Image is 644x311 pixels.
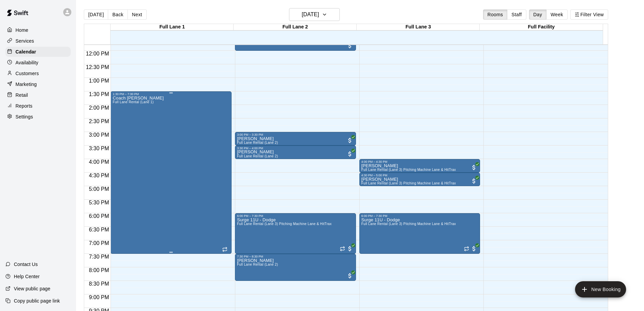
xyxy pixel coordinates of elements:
[111,91,232,254] div: 1:30 PM – 7:30 PM: Coach Wes
[361,160,478,163] div: 4:00 PM – 4:30 PM
[237,147,354,150] div: 3:30 PM – 4:00 PM
[340,246,345,251] span: Recurring event
[361,174,478,177] div: 4:30 PM – 5:00 PM
[87,118,111,124] span: 2:30 PM
[87,240,111,246] span: 7:00 PM
[113,92,230,96] div: 1:30 PM – 7:30 PM
[87,200,111,205] span: 5:30 PM
[84,64,111,70] span: 12:30 PM
[16,113,33,120] p: Settings
[5,79,71,89] a: Marketing
[5,112,71,122] a: Settings
[480,24,603,30] div: Full Facility
[237,222,332,226] span: Full Lane Rental (Lane 3) Pitching Machine Lane & HitTrax
[5,47,71,57] a: Calendar
[289,8,340,21] button: [DATE]
[87,281,111,287] span: 8:30 PM
[87,254,111,260] span: 7:30 PM
[464,246,469,251] span: Recurring event
[361,222,456,226] span: Full Lane Rental (Lane 3) Pitching Machine Lane & HitTrax
[5,68,71,79] a: Customers
[234,24,357,30] div: Full Lane 2
[14,261,38,268] p: Contact Us
[347,42,353,49] span: All customers have paid
[111,24,234,30] div: Full Lane 1
[471,245,477,252] span: All customers have paid
[347,151,353,157] span: All customers have paid
[16,59,39,66] p: Availability
[87,173,111,178] span: 4:30 PM
[361,168,456,172] span: Full Lane Rental (Lane 3) Pitching Machine Lane & HitTrax
[471,178,477,184] span: All customers have paid
[87,146,111,151] span: 3:30 PM
[16,48,36,55] p: Calendar
[87,78,111,84] span: 1:00 PM
[5,25,71,35] a: Home
[16,81,37,88] p: Marketing
[575,281,626,297] button: add
[570,9,608,20] button: Filter View
[237,263,278,266] span: Full Lane Rental (Lane 2)
[507,9,526,20] button: Staff
[87,267,111,273] span: 8:00 PM
[87,91,111,97] span: 1:30 PM
[347,245,353,252] span: All customers have paid
[347,272,353,279] span: All customers have paid
[87,294,111,300] span: 9:00 PM
[237,154,278,158] span: Full Lane Rental (Lane 2)
[347,137,353,144] span: All customers have paid
[16,92,28,98] p: Retail
[235,213,356,254] div: 6:00 PM – 7:30 PM: Surge 11U - Dodge
[222,247,228,252] span: Recurring event
[16,103,32,109] p: Reports
[84,51,111,57] span: 12:00 PM
[84,9,108,20] button: [DATE]
[14,285,50,292] p: View public page
[5,36,71,46] a: Services
[108,9,128,20] button: Back
[237,214,354,218] div: 6:00 PM – 7:30 PM
[127,9,146,20] button: Next
[237,141,278,145] span: Full Lane Rental (Lane 2)
[113,100,153,104] span: Full Lane Rental (Lane 1)
[471,164,477,171] span: All customers have paid
[16,27,28,34] p: Home
[87,132,111,138] span: 3:00 PM
[237,255,354,258] div: 7:30 PM – 8:30 PM
[87,227,111,232] span: 6:30 PM
[359,159,480,173] div: 4:00 PM – 4:30 PM: Tiwan Outlaw
[235,146,356,159] div: 3:30 PM – 4:00 PM: Nolan Barnhart
[5,101,71,111] a: Reports
[359,173,480,186] div: 4:30 PM – 5:00 PM: Tiwan Outlaw
[529,9,547,20] button: Day
[302,10,319,19] h6: [DATE]
[16,70,39,77] p: Customers
[16,38,34,44] p: Services
[87,213,111,219] span: 6:00 PM
[546,9,568,20] button: Week
[357,24,480,30] div: Full Lane 3
[87,159,111,165] span: 4:00 PM
[237,133,354,136] div: 3:00 PM – 3:30 PM
[483,9,507,20] button: Rooms
[14,273,40,280] p: Help Center
[87,186,111,192] span: 5:00 PM
[14,297,60,304] p: Copy public page link
[361,181,456,185] span: Full Lane Rental (Lane 3) Pitching Machine Lane & HitTrax
[5,90,71,100] a: Retail
[87,105,111,111] span: 2:00 PM
[361,214,478,218] div: 6:00 PM – 7:30 PM
[235,254,356,281] div: 7:30 PM – 8:30 PM: MaKaelynn Wiltz
[235,132,356,146] div: 3:00 PM – 3:30 PM: Nolan Barnhart
[359,213,480,254] div: 6:00 PM – 7:30 PM: Surge 11U - Dodge
[5,58,71,68] a: Availability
